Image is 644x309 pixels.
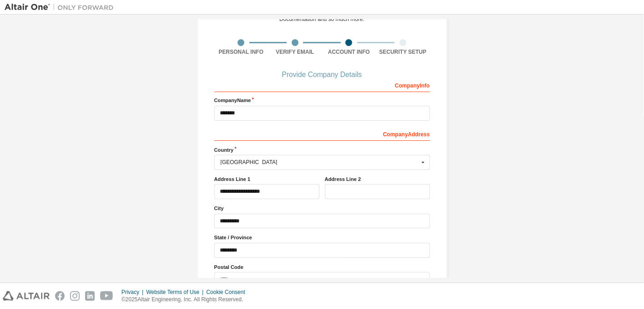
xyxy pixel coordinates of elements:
[55,291,65,301] img: facebook.svg
[221,160,419,165] div: [GEOGRAPHIC_DATA]
[214,126,430,141] div: Company Address
[214,48,269,56] div: Personal Info
[206,288,250,296] div: Cookie Consent
[214,175,319,183] label: Address Line 1
[214,205,430,212] label: City
[3,291,50,301] img: altair_logo.svg
[214,77,430,92] div: Company Info
[376,48,430,56] div: Security Setup
[268,48,322,56] div: Verify Email
[214,72,430,77] div: Provide Company Details
[214,263,430,271] label: Postal Code
[70,291,80,301] img: instagram.svg
[322,48,376,56] div: Account Info
[214,146,430,154] label: Country
[5,3,118,12] img: Altair One
[325,175,430,183] label: Address Line 2
[122,288,146,296] div: Privacy
[85,291,95,301] img: linkedin.svg
[100,291,113,301] img: youtube.svg
[146,288,206,296] div: Website Terms of Use
[214,234,430,241] label: State / Province
[122,296,251,304] p: © 2025 Altair Engineering, Inc. All Rights Reserved.
[214,97,430,104] label: Company Name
